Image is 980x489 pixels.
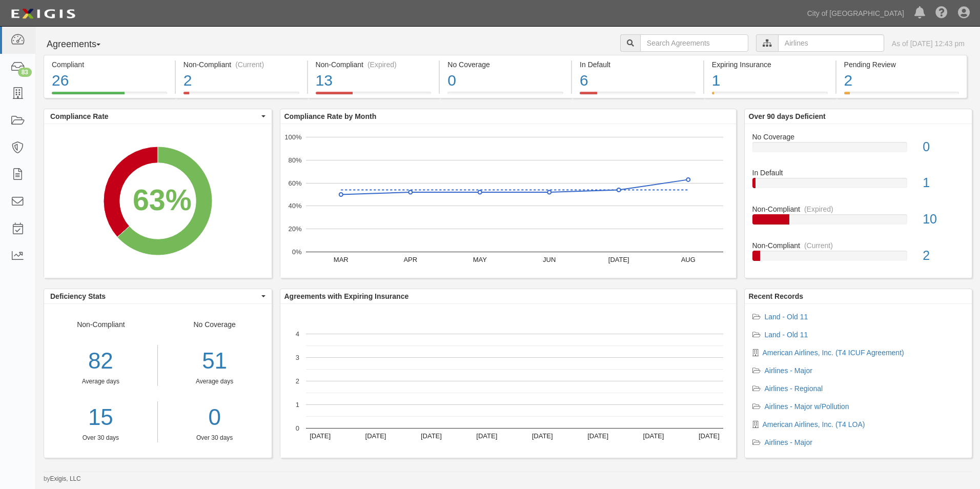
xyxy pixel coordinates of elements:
[183,70,299,92] div: 2
[295,424,299,432] text: 0
[844,59,959,70] div: Pending Review
[333,256,348,263] text: MAR
[749,292,804,300] b: Recent Records
[288,225,301,233] text: 20%
[44,401,157,434] a: 15
[52,59,167,70] div: Compliant
[765,331,808,339] a: Land - Old 11
[288,202,301,210] text: 40%
[292,248,301,256] text: 0%
[915,247,972,265] div: 2
[580,70,696,92] div: 6
[892,38,965,49] div: As of [DATE] 12:43 pm
[44,377,157,386] div: Average days
[915,174,972,192] div: 1
[295,354,299,361] text: 3
[44,92,175,100] a: Compliant26
[440,92,571,100] a: No Coverage0
[420,432,441,440] text: [DATE]
[44,475,81,483] small: by
[316,59,432,70] div: Non-Compliant (Expired)
[765,384,823,393] a: Airlines - Regional
[745,132,972,142] div: No Coverage
[50,111,259,121] span: Compliance Rate
[580,59,696,70] div: In Default
[752,132,965,168] a: No Coverage0
[18,68,32,77] div: 83
[763,420,865,429] a: American Airlines, Inc. (T4 LOA)
[572,92,703,100] a: In Default6
[765,438,812,446] a: Airlines - Major
[44,319,158,442] div: Non-Compliant
[183,59,299,70] div: Non-Compliant (Current)
[166,401,264,434] div: 0
[543,256,556,263] text: JUN
[681,256,695,263] text: AUG
[915,138,972,156] div: 0
[778,34,884,52] input: Airlines
[52,70,167,92] div: 26
[310,432,331,440] text: [DATE]
[745,204,972,214] div: Non-Compliant
[44,109,272,124] button: Compliance Rate
[608,256,629,263] text: [DATE]
[284,112,377,120] b: Compliance Rate by Month
[844,70,959,92] div: 2
[235,59,264,70] div: (Current)
[166,345,264,377] div: 51
[365,432,386,440] text: [DATE]
[316,70,432,92] div: 13
[643,432,664,440] text: [DATE]
[447,70,563,92] div: 0
[44,124,272,278] svg: A chart.
[50,475,81,482] a: Exigis, LLC
[745,168,972,178] div: In Default
[763,349,904,357] a: American Airlines, Inc. (T4 ICUF Agreement)
[802,3,909,24] a: City of [GEOGRAPHIC_DATA]
[752,204,965,240] a: Non-Compliant(Expired)10
[935,7,948,19] i: Help Center - Complianz
[280,304,736,458] svg: A chart.
[308,92,439,100] a: Non-Compliant(Expired)13
[166,434,264,442] div: Over 30 days
[176,92,307,100] a: Non-Compliant(Current)2
[280,124,736,278] svg: A chart.
[587,432,608,440] text: [DATE]
[765,313,808,321] a: Land - Old 11
[915,210,972,229] div: 10
[284,292,409,300] b: Agreements with Expiring Insurance
[804,240,833,251] div: (Current)
[288,179,301,187] text: 60%
[166,377,264,386] div: Average days
[765,402,849,411] a: Airlines - Major w/Pollution
[133,179,192,221] div: 63%
[158,319,272,442] div: No Coverage
[749,112,826,120] b: Over 90 days Deficient
[473,256,487,263] text: MAY
[295,330,299,338] text: 4
[367,59,397,70] div: (Expired)
[447,59,563,70] div: No Coverage
[44,289,272,303] button: Deficiency Stats
[712,59,828,70] div: Expiring Insurance
[836,92,968,100] a: Pending Review2
[804,204,833,214] div: (Expired)
[745,240,972,251] div: Non-Compliant
[44,434,157,442] div: Over 30 days
[403,256,417,263] text: APR
[8,5,78,23] img: logo-5460c22ac91f19d4615b14bd174203de0afe785f0fc80cf4dbbc73dc1793850b.png
[295,401,299,409] text: 1
[50,291,259,301] span: Deficiency Stats
[752,240,965,269] a: Non-Compliant(Current)2
[752,168,965,204] a: In Default1
[288,156,301,164] text: 80%
[765,366,812,375] a: Airlines - Major
[476,432,497,440] text: [DATE]
[284,133,302,141] text: 100%
[640,34,748,52] input: Search Agreements
[712,70,828,92] div: 1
